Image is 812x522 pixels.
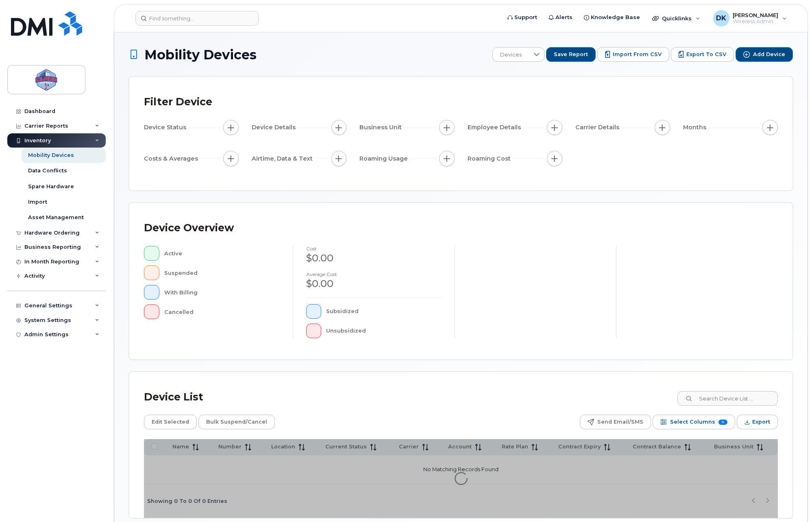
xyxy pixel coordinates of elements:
[554,51,588,58] span: Save Report
[152,416,189,428] span: Edit Selected
[306,246,442,251] h4: cost
[613,51,662,58] span: Import from CSV
[144,154,200,163] span: Costs & Averages
[683,123,709,132] span: Months
[752,416,770,428] span: Export
[252,154,315,163] span: Airtime, Data & Text
[144,387,203,408] div: Device List
[493,48,529,62] span: Devices
[164,246,280,261] div: Active
[670,416,715,428] span: Select Columns
[144,415,197,429] button: Edit Selected
[359,123,404,132] span: Business Unit
[677,391,778,406] input: Search Device List ...
[326,304,441,319] div: Subsidized
[306,251,442,265] div: $0.00
[306,272,442,277] h4: Average cost
[718,420,727,425] span: 11
[359,154,410,163] span: Roaming Usage
[252,123,298,132] span: Device Details
[144,217,234,239] div: Device Overview
[144,48,257,62] span: Mobility Devices
[468,154,513,163] span: Roaming Cost
[306,277,442,291] div: $0.00
[597,416,643,428] span: Send Email/SMS
[144,91,212,113] div: Filter Device
[198,415,275,429] button: Bulk Suspend/Cancel
[580,415,651,429] button: Send Email/SMS
[546,47,596,62] button: Save Report
[164,304,280,319] div: Cancelled
[737,415,778,429] button: Export
[736,47,793,62] button: Add Device
[575,123,622,132] span: Carrier Details
[671,47,734,62] button: Export to CSV
[597,47,669,62] button: Import from CSV
[468,123,523,132] span: Employee Details
[206,416,267,428] span: Bulk Suspend/Cancel
[653,415,735,429] button: Select Columns 11
[686,51,726,58] span: Export to CSV
[164,265,280,280] div: Suspended
[326,324,441,338] div: Unsubsidized
[164,285,280,300] div: With Billing
[144,123,189,132] span: Device Status
[753,51,785,58] span: Add Device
